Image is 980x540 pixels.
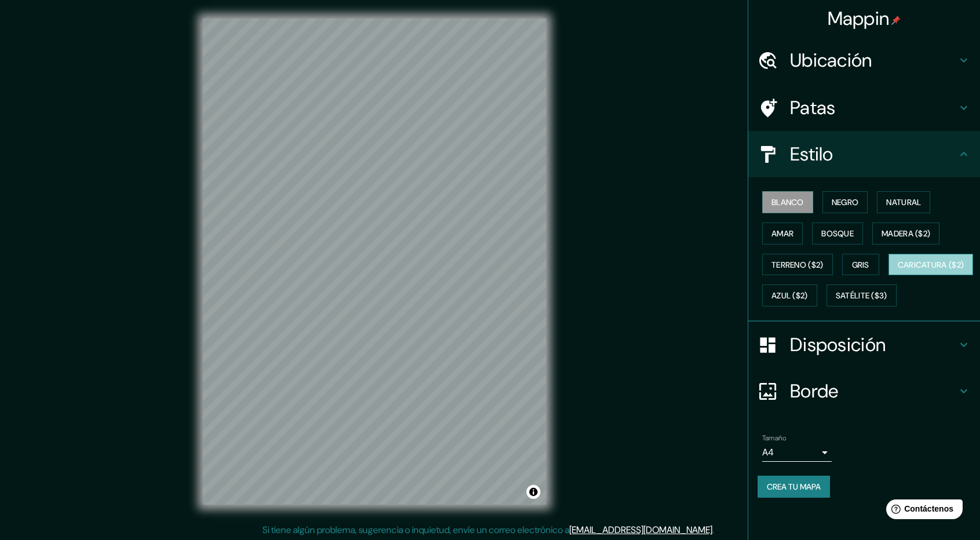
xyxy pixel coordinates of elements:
div: A4 [762,443,832,462]
font: Crea tu mapa [767,481,821,492]
a: [EMAIL_ADDRESS][DOMAIN_NAME] [569,524,712,536]
font: Disposición [790,333,886,357]
font: Ubicación [790,48,872,72]
button: Terreno ($2) [762,254,833,276]
button: Azul ($2) [762,284,817,307]
button: Amar [762,222,803,245]
button: Satélite ($3) [827,284,897,307]
font: Terreno ($2) [771,260,824,270]
font: Caricatura ($2) [898,260,964,270]
button: Madera ($2) [872,222,939,245]
div: Patas [748,85,980,131]
font: Bosque [821,228,854,239]
div: Ubicación [748,37,980,83]
div: Disposición [748,322,980,368]
font: A4 [762,446,774,458]
font: Patas [790,96,836,120]
div: Estilo [748,131,980,177]
font: Gris [852,260,869,270]
button: Natural [877,191,930,213]
font: Si tiene algún problema, sugerencia o inquietud, envíe un correo electrónico a [262,524,569,536]
div: Borde [748,368,980,414]
button: Bosque [812,222,863,245]
button: Blanco [762,191,813,213]
font: Amar [771,228,793,239]
button: Activar o desactivar atribución [526,485,540,499]
font: . [716,523,718,536]
font: Negro [832,197,859,207]
img: pin-icon.png [891,16,901,25]
font: Satélite ($3) [836,291,887,301]
font: Azul ($2) [771,291,808,301]
button: Crea tu mapa [758,476,830,498]
font: Madera ($2) [882,228,930,239]
button: Gris [842,254,879,276]
font: Blanco [771,197,804,207]
font: Borde [790,379,839,403]
canvas: Mapa [203,19,546,505]
font: Natural [886,197,921,207]
font: . [714,523,716,536]
iframe: Lanzador de widgets de ayuda [877,495,967,527]
font: Tamaño [762,433,786,443]
button: Caricatura ($2) [888,254,974,276]
font: . [712,524,714,536]
font: Estilo [790,142,833,166]
button: Negro [822,191,868,213]
font: Mappin [828,6,890,31]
